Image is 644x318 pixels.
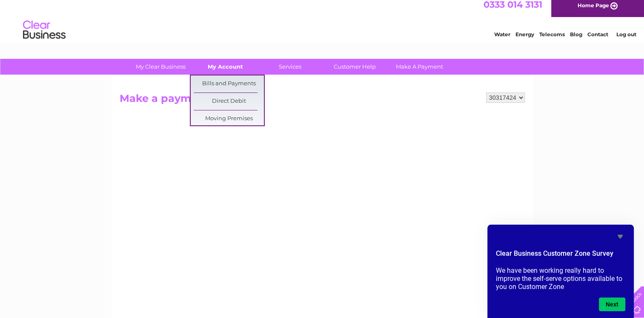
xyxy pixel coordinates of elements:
[255,59,325,75] a: Services
[121,5,524,41] div: Clear Business is a trading name of Verastar Limited (registered in [GEOGRAPHIC_DATA] No. 3667643...
[496,266,625,291] p: We have been working really hard to improve the self-serve options available to you on Customer Zone
[194,75,264,93] a: Bills and Payments
[515,36,534,43] a: Energy
[194,93,264,110] a: Direct Debit
[190,59,260,75] a: My Account
[484,4,542,15] a: 0333 014 3131
[496,231,625,311] div: Clear Business Customer Zone Survey
[320,59,390,75] a: Customer Help
[615,231,625,242] button: Hide survey
[587,36,608,43] a: Contact
[599,298,625,311] button: Next question
[494,36,510,43] a: Water
[496,249,625,263] h2: Clear Business Customer Zone Survey
[126,59,196,75] a: My Clear Business
[570,36,582,43] a: Blog
[120,93,525,109] h2: Make a payment
[616,36,636,43] a: Log out
[539,36,565,43] a: Telecoms
[194,110,264,127] a: Moving Premises
[384,59,455,75] a: Make A Payment
[23,22,66,48] img: logo.png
